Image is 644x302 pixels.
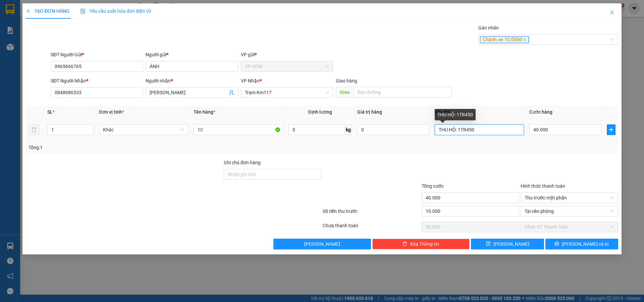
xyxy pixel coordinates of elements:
span: Giao [336,87,354,98]
input: 0 [357,124,429,135]
span: Chành xe 10.000đ [480,36,529,44]
span: user-add [229,90,234,95]
input: Ghi Chú [435,124,524,135]
div: SĐT Người Nhận [51,77,143,84]
input: Dọc đường [354,87,452,98]
span: [PERSON_NAME] [304,240,340,248]
span: plus [607,127,615,132]
input: 0 [422,206,519,217]
span: [PERSON_NAME] [493,240,529,248]
span: close [609,10,615,15]
span: VP Nhận [241,78,260,83]
th: Ghi chú [432,106,527,119]
span: VP Nhận: [51,27,67,32]
span: Chọn HT Thanh Toán [525,222,614,232]
label: Gán nhãn [478,25,499,31]
div: Chưa thanh toán [322,222,421,234]
strong: (NHÀ XE [GEOGRAPHIC_DATA]) [29,12,93,17]
span: VP HCM [15,27,29,32]
span: Số 170 [PERSON_NAME], P8, Q11, [GEOGRAPHIC_DATA][PERSON_NAME] [3,36,46,52]
span: Tên hàng [194,109,215,115]
div: Người gửi [146,51,238,58]
label: Hình thức thanh toán [521,183,565,189]
span: SL [47,109,53,115]
span: plus [26,9,31,13]
span: printer [554,241,559,247]
span: Giá trị hàng [357,109,382,115]
button: Close [603,3,622,22]
div: Người nhận [146,77,238,84]
span: Giao hàng [336,78,357,83]
span: Đơn vị tính [99,109,124,115]
strong: HCM - ĐỊNH QUÁN - PHƯƠNG LÂM [31,18,91,22]
button: plus [607,124,615,135]
button: deleteXóa Thông tin [372,239,470,249]
span: save [486,241,491,247]
span: Trạm Km117 [245,87,329,98]
span: kg [345,124,352,135]
span: Trạm Km117 [66,27,88,32]
div: Tổng: 1 [29,144,249,151]
button: delete [29,124,39,135]
span: Cước hàng [529,109,552,115]
button: [PERSON_NAME] [273,239,371,249]
span: close [523,38,526,42]
input: Ghi chú đơn hàng [224,169,321,180]
span: Yêu cầu xuất hóa đơn điện tử [80,8,151,14]
span: VP HCM [245,61,329,71]
label: Số tiền thu trước [323,208,358,214]
span: delete [402,241,407,247]
img: icon [80,9,86,14]
button: save[PERSON_NAME] [471,239,544,249]
span: Định lượng [308,109,332,115]
div: VP gửi [241,51,333,58]
span: VP Gửi: [3,27,15,32]
label: Ghi chú đơn hàng [224,160,261,165]
span: [PERSON_NAME] và In [562,240,609,248]
span: Xóa Thông tin [410,240,439,248]
span: TẠO ĐƠN HÀNG [26,8,69,14]
strong: NHÀ XE THUẬN HƯƠNG [25,4,96,11]
span: [STREET_ADDRESS] [51,42,87,46]
span: Tại văn phòng [525,206,614,216]
div: THU HỘ: 1TR450 [435,109,476,120]
span: Khác [103,125,184,135]
div: SĐT Người Gửi [51,51,143,58]
img: logo [4,5,21,21]
span: Thu trước một phần [525,193,614,203]
span: Tổng cước [422,183,444,189]
button: printer[PERSON_NAME] và In [545,239,618,249]
input: VD: Bàn, Ghế [194,124,283,135]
